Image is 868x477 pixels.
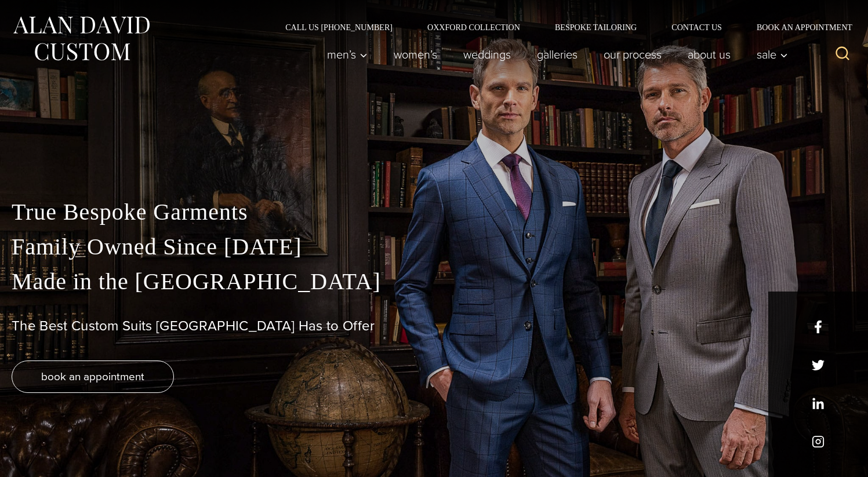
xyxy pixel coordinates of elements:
span: Men’s [327,49,368,60]
img: Alan David Custom [12,13,151,64]
a: Women’s [381,43,451,66]
a: Oxxford Collection [410,23,537,31]
nav: Secondary Navigation [268,23,856,31]
p: True Bespoke Garments Family Owned Since [DATE] Made in the [GEOGRAPHIC_DATA] [12,195,856,299]
a: About Us [675,43,744,66]
h1: The Best Custom Suits [GEOGRAPHIC_DATA] Has to Offer [12,318,856,334]
span: book an appointment [41,368,144,385]
a: book an appointment [12,361,174,393]
a: Call Us [PHONE_NUMBER] [268,23,410,31]
a: Our Process [591,43,675,66]
a: Galleries [524,43,591,66]
span: Sale [757,49,788,60]
a: Bespoke Tailoring [537,23,654,31]
nav: Primary Navigation [314,43,794,66]
button: View Search Form [829,41,856,68]
a: weddings [451,43,524,66]
a: Book an Appointment [739,23,856,31]
a: Contact Us [654,23,739,31]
